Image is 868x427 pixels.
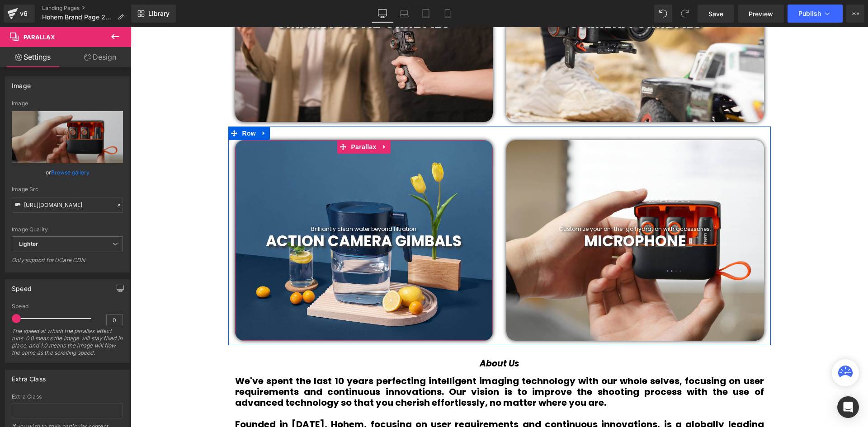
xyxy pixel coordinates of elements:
[67,47,133,67] a: Design
[393,5,415,23] a: Laptop
[708,9,723,19] span: Save
[4,5,35,23] a: v6
[372,5,393,23] a: Desktop
[453,203,556,225] b: MICROPHONE
[42,14,114,21] span: Hohem Brand Page 2025
[676,5,694,23] button: Redo
[12,328,123,362] div: The speed at which the parallax effect runs. 0.0 means the image will stay fixed in place, and 1....
[654,5,672,23] button: Undo
[12,280,32,292] div: Speed
[788,5,843,23] button: Publish
[12,168,123,177] div: or
[749,9,773,19] span: Preview
[12,77,31,89] div: Image
[798,10,821,17] span: Publish
[12,303,123,310] div: Speed
[127,99,139,113] a: Expand / Collapse
[131,5,176,23] a: New Library
[12,186,123,192] div: Image Src
[738,5,784,23] a: Preview
[349,330,389,343] i: About Us
[12,226,123,233] div: Image Quality
[846,5,864,23] button: More
[248,113,260,127] a: Expand / Collapse
[415,5,437,23] a: Tablet
[12,100,123,107] div: Image
[19,240,38,247] b: Lighter
[12,394,123,400] div: Extra Class
[12,257,123,270] div: Only support for UCare CDN
[376,199,633,205] h1: Customize your on-the-go hydration with accessories.
[42,5,131,12] a: Landing Pages
[12,370,46,383] div: Extra Class
[437,5,458,23] a: Mobile
[104,347,633,382] b: We've spent the last 10 years perfecting intelligent imaging technology with our whole selves, fo...
[104,391,633,425] b: Founded in [DATE], Hohem, focusing on user requirements and continuous innovations, is a globally...
[135,203,331,225] span: ACTION CAMERA GIMBALS
[51,164,90,180] a: Browse gallery
[148,9,170,18] span: Library
[18,8,29,19] div: v6
[109,99,127,113] span: Row
[104,199,362,205] h1: Brilliantly clean water beyond filtration
[12,197,123,213] input: Link
[24,33,55,41] span: Parallax
[837,396,859,418] div: Open Intercom Messenger
[218,113,248,127] span: Parallax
